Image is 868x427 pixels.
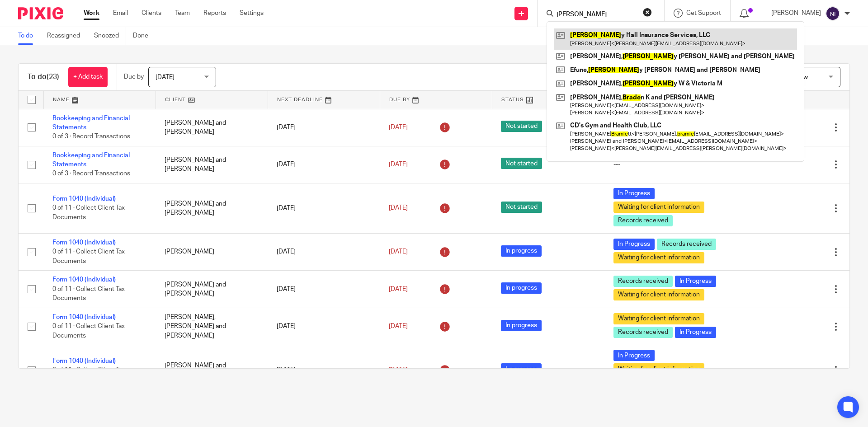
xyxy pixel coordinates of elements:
[613,350,655,361] span: In Progress
[28,72,59,82] h1: To do
[613,276,673,287] span: Records received
[389,286,408,292] span: [DATE]
[175,9,190,18] a: Team
[389,205,408,211] span: [DATE]
[18,7,63,19] img: Pixie
[156,308,268,345] td: [PERSON_NAME], [PERSON_NAME] and [PERSON_NAME]
[268,345,380,395] td: [DATE]
[501,320,542,331] span: In progress
[389,249,408,255] span: [DATE]
[68,67,108,87] a: + Add task
[501,158,542,169] span: Not started
[113,9,128,18] a: Email
[52,205,125,221] span: 0 of 11 · Collect Client Tax Documents
[613,202,704,213] span: Waiting for client information
[156,271,268,308] td: [PERSON_NAME] and [PERSON_NAME]
[268,308,380,345] td: [DATE]
[52,239,116,246] a: Form 1040 (Individual)
[613,215,673,226] span: Records received
[657,239,716,250] span: Records received
[52,323,125,339] span: 0 of 11 · Collect Client Tax Documents
[52,115,130,131] a: Bookkeeping and Financial Statements
[643,8,652,17] button: Clear
[675,276,716,287] span: In Progress
[771,9,821,18] p: [PERSON_NAME]
[268,146,380,183] td: [DATE]
[52,196,116,202] a: Form 1040 (Individual)
[47,73,59,80] span: (23)
[52,152,130,168] a: Bookkeeping and Financial Statements
[613,188,655,199] span: In Progress
[156,109,268,146] td: [PERSON_NAME] and [PERSON_NAME]
[84,9,99,18] a: Work
[268,183,380,233] td: [DATE]
[156,345,268,395] td: [PERSON_NAME] and [PERSON_NAME]
[501,121,542,132] span: Not started
[389,124,408,131] span: [DATE]
[613,239,655,250] span: In Progress
[268,109,380,146] td: [DATE]
[142,9,161,18] a: Clients
[156,233,268,270] td: [PERSON_NAME]
[613,289,704,300] span: Waiting for client information
[156,183,268,233] td: [PERSON_NAME] and [PERSON_NAME]
[501,202,542,213] span: Not started
[613,327,673,338] span: Records received
[52,314,116,320] a: Form 1040 (Individual)
[52,358,116,364] a: Form 1040 (Individual)
[613,313,704,324] span: Waiting for client information
[47,27,87,45] a: Reassigned
[203,9,226,18] a: Reports
[826,6,840,21] img: svg%3E
[501,363,542,375] span: In progress
[133,27,155,45] a: Done
[52,277,116,283] a: Form 1040 (Individual)
[52,133,130,140] span: 0 of 3 · Record Transactions
[52,171,130,177] span: 0 of 3 · Record Transactions
[94,27,126,45] a: Snoozed
[18,27,40,45] a: To do
[675,327,716,338] span: In Progress
[613,252,704,263] span: Waiting for client information
[124,72,144,81] p: Due by
[389,323,408,329] span: [DATE]
[156,74,175,80] span: [DATE]
[556,11,637,19] input: Search
[501,282,542,294] span: In progress
[52,367,125,383] span: 0 of 11 · Collect Client Tax Documents
[613,160,728,169] div: ---
[52,286,125,302] span: 0 of 11 · Collect Client Tax Documents
[268,271,380,308] td: [DATE]
[389,367,408,373] span: [DATE]
[156,146,268,183] td: [PERSON_NAME] and [PERSON_NAME]
[501,245,542,257] span: In progress
[389,161,408,168] span: [DATE]
[613,363,704,375] span: Waiting for client information
[686,10,721,16] span: Get Support
[268,233,380,270] td: [DATE]
[52,249,125,264] span: 0 of 11 · Collect Client Tax Documents
[240,9,264,18] a: Settings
